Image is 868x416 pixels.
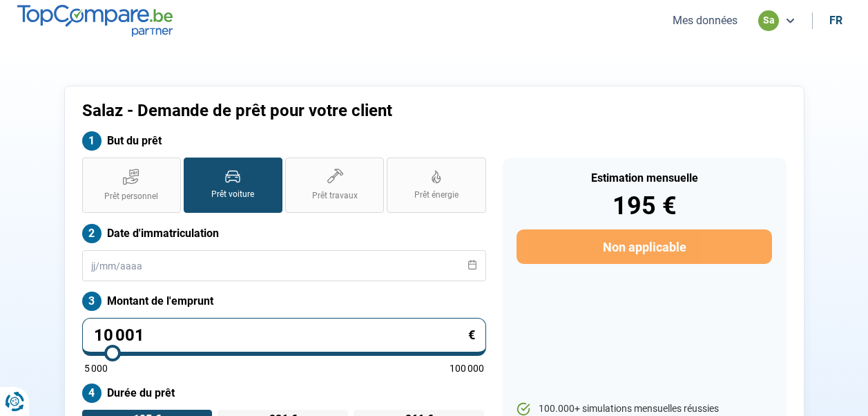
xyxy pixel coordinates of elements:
div: fr [829,14,842,27]
div: Estimation mensuelle [517,173,771,184]
input: jj/mm/aaaa [82,250,486,281]
span: 100 000 [450,363,484,373]
img: TopCompare.be [17,5,173,36]
h1: Salaz - Demande de prêt pour votre client [82,101,606,121]
div: sa [758,10,779,31]
label: Durée du prêt [82,384,486,403]
label: Date d'immatriculation [82,224,486,243]
span: Prêt énergie [414,189,459,201]
span: Prêt travaux [312,190,358,202]
span: 5 000 [84,363,108,373]
span: Prêt voiture [211,189,254,200]
div: 195 € [517,193,771,218]
span: Prêt personnel [104,191,158,202]
button: Non applicable [517,229,771,264]
label: But du prêt [82,131,486,151]
button: Mes données [668,13,742,28]
li: 100.000+ simulations mensuelles réussies [517,402,771,416]
span: € [468,329,475,341]
label: Montant de l'emprunt [82,292,486,311]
